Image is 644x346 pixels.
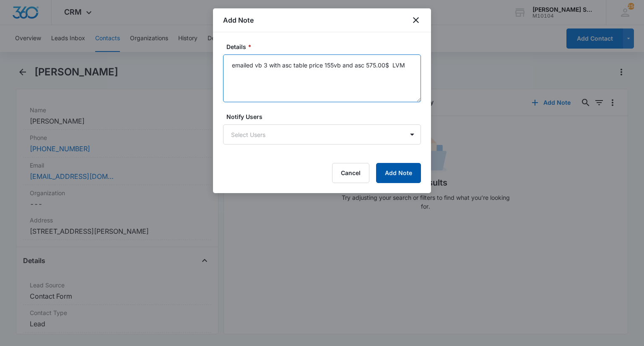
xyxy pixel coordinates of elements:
button: Cancel [332,163,369,183]
label: Details [226,42,424,51]
label: Notify Users [226,112,424,121]
textarea: emailed vb 3 with asc table price 155vb and asc 575.00$ LVM [223,54,421,102]
h1: Add Note [223,15,254,25]
button: Add Note [376,163,421,183]
button: close [411,15,421,25]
